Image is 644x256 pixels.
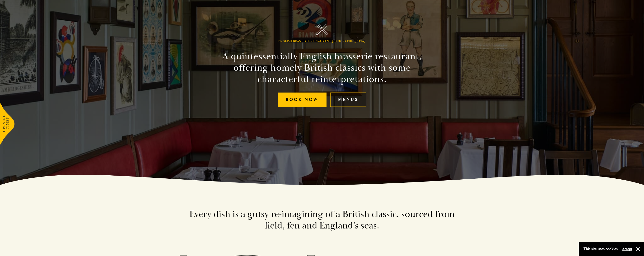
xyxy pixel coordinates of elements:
[622,247,632,251] button: Accept
[214,51,430,85] h2: A quintessentially English brasserie restaurant, offering homely British classics with some chara...
[583,246,619,252] p: This site uses cookies.
[187,209,457,231] h2: Every dish is a gutsy re-imagining of a British classic, sourced from field, fen and England’s seas.
[278,93,327,107] a: Book Now
[278,40,366,43] h1: English Brasserie Restaurant [GEOGRAPHIC_DATA]
[636,247,640,251] button: Close and accept
[316,23,328,35] img: Parker's Tavern Brasserie Cambridge
[330,93,366,107] a: Menus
